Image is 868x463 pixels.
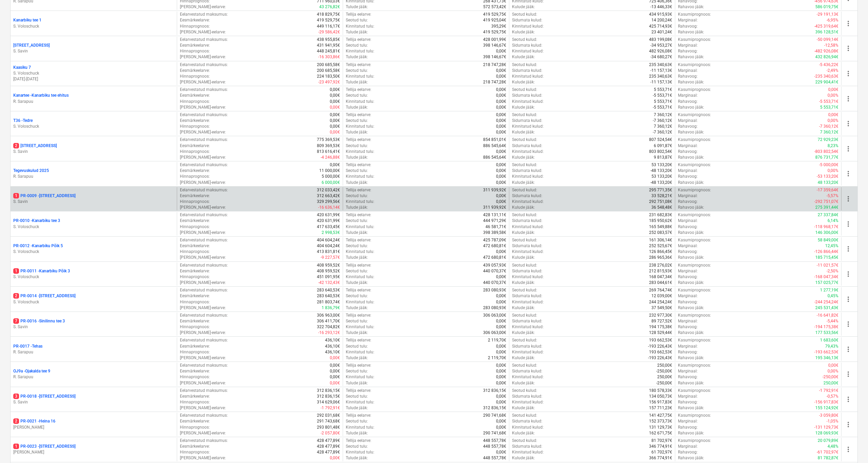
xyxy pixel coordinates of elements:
p: [PERSON_NAME]-eelarve : [180,29,226,35]
p: 775 369,53€ [317,137,340,143]
p: PR-0014 - [STREET_ADDRESS] [13,293,75,299]
p: 0,00€ [496,149,506,155]
p: -7 360,12€ [653,118,672,124]
p: PR-0011 - Kanarbiku Põik 3 [13,268,70,274]
p: 0,00€ [828,112,838,118]
p: Eesmärkeelarve : [180,17,210,23]
p: 5 553,71€ [820,105,838,110]
p: 431 941,95€ [317,43,340,48]
span: 1 [13,268,19,274]
p: 0,00€ [496,99,506,105]
div: 2PR-0014 -[STREET_ADDRESS]S. Voloschuck [13,293,174,305]
p: Rahavoo jääk : [678,129,704,135]
p: 483 199,08€ [649,37,672,43]
p: PR-0009 - [STREET_ADDRESS] [13,193,75,199]
span: 1 [13,444,19,449]
p: Kinnitatud tulu : [346,149,374,155]
span: more_vert [844,195,852,203]
p: [PERSON_NAME]-eelarve : [180,155,226,160]
p: [PERSON_NAME]-eelarve : [180,4,226,10]
p: Eelarvestatud maksumus : [180,12,228,17]
p: 53 133,20€ [651,162,672,168]
p: 0,00€ [330,87,340,93]
p: Sidumata kulud : [512,68,542,74]
p: 0,00€ [496,118,506,124]
p: 23 401,24€ [651,29,672,35]
p: 0,00€ [496,124,506,129]
p: Kasumiprognoos : [678,87,711,93]
p: Rahavoo jääk : [678,79,704,85]
p: Tellija eelarve : [346,12,371,17]
p: Kaasiku 7 [13,65,31,70]
p: [PERSON_NAME] [13,449,174,455]
p: 6 091,87€ [654,143,672,149]
p: 419 529,75€ [483,29,506,35]
div: 7PR-0016 -Sinilinnu tee 3S. Savin [13,318,174,330]
p: 0,00€ [496,48,506,54]
p: Kulude jääk : [512,105,535,110]
p: PR-0012 - Kanarbiku Põik 5 [13,243,63,249]
div: 1PR-0023 -[STREET_ADDRESS][PERSON_NAME] [13,444,174,455]
span: more_vert [844,19,852,28]
p: -29 191,13€ [817,12,838,17]
span: 1 [13,193,19,198]
p: Tulude jääk : [346,155,368,160]
p: Eelarvestatud maksumus : [180,137,228,143]
p: Kinnitatud kulud : [512,74,544,79]
p: [PERSON_NAME]-eelarve : [180,105,226,110]
p: 0,00€ [496,162,506,168]
p: Kasumiprognoos : [678,162,711,168]
p: PR-0023 - [STREET_ADDRESS] [13,444,75,449]
p: PR-0017 - Tehas [13,344,42,349]
p: PR-0021 - Heina 16 [13,418,55,424]
p: Sidumata kulud : [512,118,542,124]
p: Sidumata kulud : [512,143,542,149]
p: Marginaal : [678,93,698,98]
p: 0,00€ [496,105,506,110]
p: 200 685,58€ [317,62,340,68]
p: Rahavoog : [678,23,698,29]
p: Kulude jääk : [512,129,535,135]
p: 235 340,63€ [649,74,672,79]
p: Seotud kulud : [512,162,537,168]
p: Kinnitatud tulu : [346,74,374,79]
p: -5 553,71€ [653,93,672,98]
p: Kinnitatud kulud : [512,48,544,54]
p: 43 276,82€ [319,4,340,10]
p: -5 000,00€ [819,162,838,168]
p: 0,00€ [330,112,340,118]
p: 0,00€ [330,124,340,129]
p: Eelarvestatud maksumus : [180,162,228,168]
p: S. Savin [13,149,174,155]
p: Kasumiprognoos : [678,62,711,68]
p: 0,00€ [330,162,340,168]
p: 229 904,41€ [815,79,838,85]
p: PR-0016 - Sinilinnu tee 3 [13,318,65,324]
span: more_vert [844,145,852,153]
span: more_vert [844,370,852,378]
p: 448 245,81€ [317,48,340,54]
p: T36 - Tedre [13,118,33,124]
p: 419 529,75€ [317,17,340,23]
p: 0,00€ [828,87,838,93]
p: Marginaal : [678,68,698,74]
p: Rahavoo jääk : [678,54,704,60]
p: 854 851,01€ [483,137,506,143]
p: Sidumata kulud : [512,93,542,98]
p: Seotud kulud : [512,137,537,143]
p: Hinnaprognoos : [180,149,210,155]
span: more_vert [844,95,852,103]
p: Tulude jääk : [346,105,368,110]
p: Eelarvestatud maksumus : [180,87,228,93]
p: -23 497,92€ [318,79,340,85]
p: [STREET_ADDRESS] [13,43,50,48]
p: 572 573,42€ [483,4,506,10]
p: R. Sarapuu [13,99,174,105]
p: Tellija eelarve : [346,112,371,118]
p: -7 360,12€ [653,129,672,135]
p: Tulude jääk : [346,54,368,60]
p: -5 553,71€ [819,99,838,105]
p: Kulude jääk : [512,79,535,85]
p: Kasumiprognoos : [678,37,711,43]
p: R. Sarapuu [13,374,174,380]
